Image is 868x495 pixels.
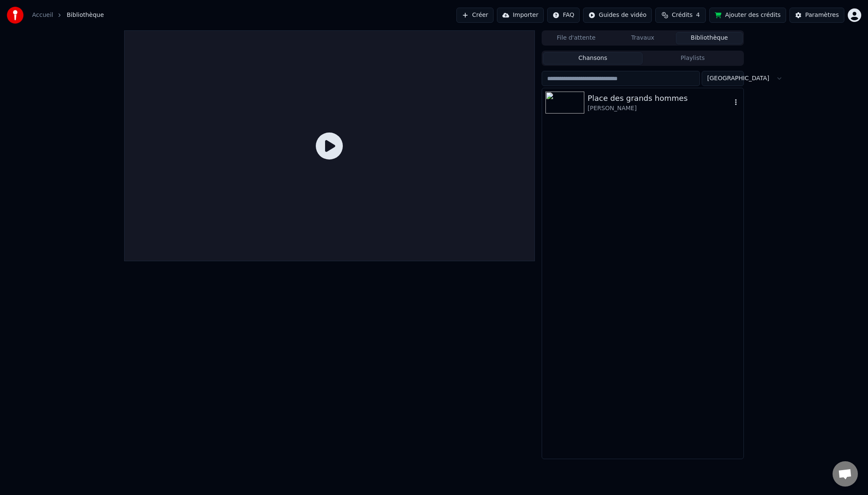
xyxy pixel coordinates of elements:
img: youka [7,7,24,24]
span: 4 [696,11,700,19]
button: Paramètres [789,8,844,23]
button: Ajouter des crédits [709,8,786,23]
a: Accueil [32,11,53,19]
div: Paramètres [805,11,839,19]
span: Bibliothèque [67,11,104,19]
span: [GEOGRAPHIC_DATA] [707,74,769,83]
button: Guides de vidéo [583,8,652,23]
button: Importer [497,8,544,23]
button: Créer [456,8,494,23]
div: [PERSON_NAME] [588,104,732,113]
button: Crédits4 [655,8,706,23]
div: Ouvrir le chat [833,461,858,487]
button: FAQ [547,8,580,23]
nav: breadcrumb [32,11,104,19]
span: Crédits [672,11,692,19]
button: Playlists [643,52,743,65]
button: Travaux [610,32,676,44]
button: Chansons [543,52,643,65]
button: Bibliothèque [676,32,743,44]
div: Place des grands hommes [588,92,732,104]
button: File d'attente [543,32,610,44]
